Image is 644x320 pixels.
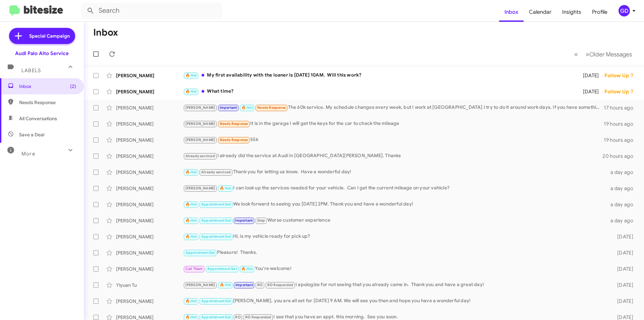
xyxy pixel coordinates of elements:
[185,218,197,223] span: 🔥 Hot
[604,137,639,143] div: 19 hours ago
[185,234,197,239] span: 🔥 Hot
[183,88,574,95] div: What time?
[606,282,639,288] div: [DATE]
[183,136,604,144] div: 55k
[116,217,183,224] div: [PERSON_NAME]
[81,3,222,19] input: Search
[220,122,248,126] span: Needs Response
[19,131,44,138] span: Save a Deal
[220,186,231,190] span: 🔥 Hot
[116,249,183,256] div: [PERSON_NAME]
[116,201,183,208] div: [PERSON_NAME]
[15,50,69,57] div: Audi Palo Alto Service
[235,218,253,223] span: Important
[207,267,237,271] span: Appointment Set
[201,315,231,319] span: Appointment Set
[604,72,639,79] div: Follow Up ?
[185,283,215,287] span: [PERSON_NAME]
[613,5,637,16] button: GD
[116,72,183,79] div: [PERSON_NAME]
[235,283,253,287] span: Important
[185,154,215,158] span: Already serviced
[183,104,604,111] div: The 60k service. My schedule changes every week, but I work at [GEOGRAPHIC_DATA] I try to do it a...
[21,67,41,74] span: Labels
[586,50,589,58] span: »
[606,298,639,305] div: [DATE]
[183,152,602,160] div: I already did the service at Audi in [GEOGRAPHIC_DATA][PERSON_NAME]. Thanks
[267,283,293,287] span: RO Responded
[116,88,183,95] div: [PERSON_NAME]
[185,250,215,255] span: Appointment Set
[241,267,253,271] span: 🔥 Hot
[602,153,639,159] div: 20 hours ago
[183,297,606,305] div: [PERSON_NAME], you are all set for [DATE] 9 AM. We will see you then and hope you have a wonderfu...
[116,233,183,240] div: [PERSON_NAME]
[201,202,231,207] span: Appointment Set
[19,99,76,106] span: Needs Response
[606,201,639,208] div: a day ago
[29,33,70,39] span: Special Campaign
[183,168,606,176] div: Thank you for letting us know. Have a wonderful day!
[606,249,639,256] div: [DATE]
[183,233,606,240] div: Hi, is my vehicle ready for pick up?
[257,105,286,110] span: Needs Response
[582,47,636,61] button: Next
[116,169,183,176] div: [PERSON_NAME]
[183,184,606,192] div: I can look up the services needed for your vehicle. Can I get the current mileage on your vehicle?
[574,72,604,79] div: [DATE]
[604,88,639,95] div: Follow Up ?
[604,104,639,111] div: 17 hours ago
[9,28,75,44] a: Special Campaign
[183,249,606,257] div: Pleasure! Thanks.
[185,105,215,110] span: [PERSON_NAME]
[185,138,215,142] span: [PERSON_NAME]
[183,217,606,224] div: Worse customer experience
[21,151,35,157] span: More
[183,281,606,289] div: I apologize for not seeing that you already came in. Thank you and have a great day!
[185,186,215,190] span: [PERSON_NAME]
[19,115,57,122] span: All Conversations
[571,47,636,61] nav: Page navigation example
[589,51,632,58] span: Older Messages
[185,299,197,303] span: 🔥 Hot
[499,2,524,22] a: Inbox
[606,217,639,224] div: a day ago
[185,122,215,126] span: [PERSON_NAME]
[183,72,574,79] div: My first availability with the loaner is [DATE] 10AM. Will this work?
[257,283,263,287] span: RO
[185,170,197,174] span: 🔥 Hot
[220,105,237,110] span: Important
[116,266,183,272] div: [PERSON_NAME]
[619,5,630,16] div: GD
[557,2,587,22] a: Insights
[183,120,604,128] div: It is in the garage I will get the keys for the car to check the mileage
[587,2,613,22] a: Profile
[606,185,639,192] div: a day ago
[185,202,197,207] span: 🔥 Hot
[606,233,639,240] div: [DATE]
[570,47,582,61] button: Previous
[201,234,231,239] span: Appointment Set
[116,137,183,143] div: [PERSON_NAME]
[116,153,183,159] div: [PERSON_NAME]
[606,266,639,272] div: [DATE]
[183,265,606,273] div: You're welcome!
[201,218,231,223] span: Appointment Set
[116,298,183,305] div: [PERSON_NAME]
[257,218,265,223] span: Stop
[220,283,231,287] span: 🔥 Hot
[241,105,253,110] span: 🔥 Hot
[245,315,271,319] span: RO Responded
[185,315,197,319] span: 🔥 Hot
[70,83,76,90] span: (2)
[574,50,578,58] span: «
[93,27,118,38] h1: Inbox
[574,88,604,95] div: [DATE]
[524,2,557,22] a: Calendar
[116,282,183,288] div: Yiyuan Tu
[201,299,231,303] span: Appointment Set
[116,104,183,111] div: [PERSON_NAME]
